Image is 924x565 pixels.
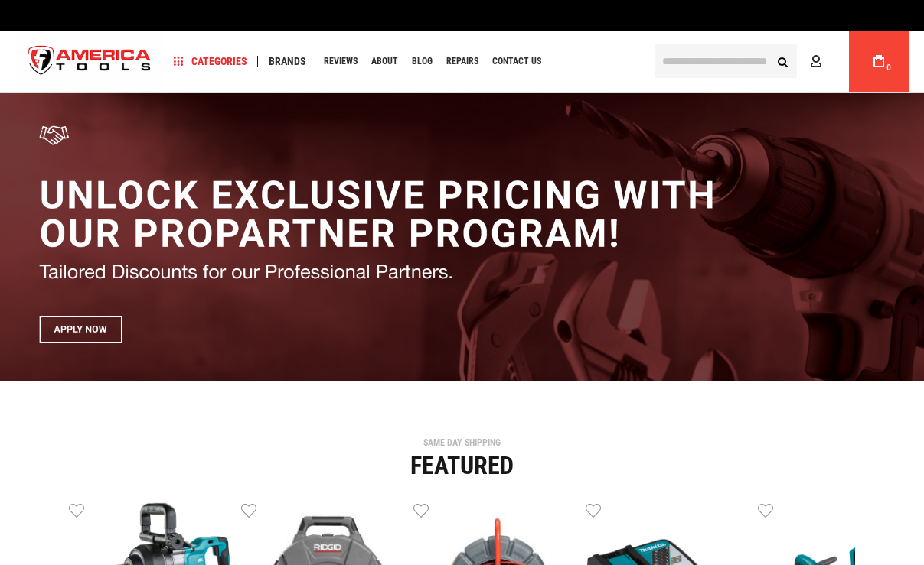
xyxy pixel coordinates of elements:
span: 0 [886,63,891,72]
a: Repairs [439,51,485,72]
img: America Tools [15,33,164,90]
a: Brands [262,51,313,72]
a: 0 [864,31,893,92]
a: Blog [405,51,439,72]
span: Categories [174,56,247,67]
span: Contact Us [492,57,541,66]
a: Categories [167,51,254,72]
span: Brands [269,56,306,67]
button: Search [768,47,797,76]
div: Featured [11,453,913,478]
span: Reviews [324,57,358,66]
span: Blog [412,57,433,66]
span: About [371,57,398,66]
a: store logo [15,33,164,90]
a: Reviews [317,51,364,72]
span: Repairs [446,57,478,66]
a: Contact Us [485,51,548,72]
a: About [364,51,405,72]
div: SAME DAY SHIPPING [11,438,913,447]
